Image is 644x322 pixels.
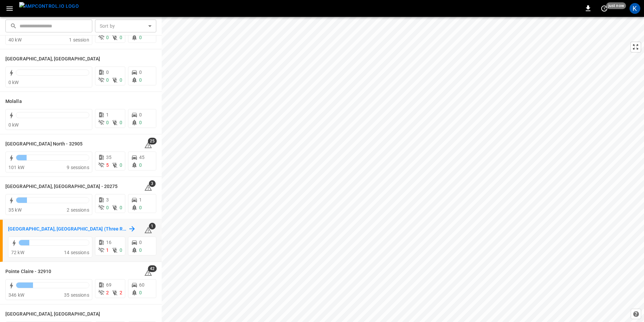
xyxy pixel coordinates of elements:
span: 2 [120,290,122,295]
span: 3 [149,180,156,187]
span: 35 [106,155,111,160]
span: 35 sessions [64,292,89,298]
span: 1 [139,197,142,203]
span: 0 [106,35,109,40]
span: 5 [106,162,109,168]
span: 0 [120,247,122,253]
span: 0 [139,77,142,83]
span: 0 [139,162,142,168]
span: 0 [139,120,142,125]
h6: Parkville, MO - 20275 [5,183,118,190]
span: 60 [139,282,144,288]
h6: Pointe Claire - 32910 [5,268,51,275]
span: 3 [106,197,109,203]
span: 0 [106,120,109,125]
span: 0 [120,120,122,125]
span: 0 [120,162,122,168]
span: 0 [139,70,142,75]
span: 1 [149,223,156,230]
span: 0 [139,247,142,253]
span: 346 kW [8,292,24,298]
span: 0 [139,290,142,295]
div: profile-icon [630,3,640,14]
span: just now [606,2,626,9]
span: 9 sessions [67,165,89,170]
canvas: Map [162,17,644,322]
span: 0 [106,205,109,210]
span: 2 sessions [67,207,89,213]
span: 2 [106,290,109,295]
span: 101 kW [8,165,24,170]
h6: Middletown, PA [5,55,100,63]
span: 0 [106,70,109,75]
span: 1 [106,247,109,253]
span: 0 [106,77,109,83]
span: 0 [139,240,142,245]
button: set refresh interval [599,3,610,14]
span: 72 kW [11,250,24,255]
span: 0 kW [8,122,19,128]
h6: Providence, RI [5,311,100,318]
span: 1 [106,112,109,117]
span: 14 sessions [64,250,89,255]
span: 0 [139,35,142,40]
span: 0 [120,35,122,40]
span: 0 [120,205,122,210]
h6: Pittsburgh, PA (Three Rivers) [8,225,127,233]
span: 1 session [69,37,89,43]
span: 0 [120,77,122,83]
span: 35 kW [8,207,22,213]
img: ampcontrol.io logo [19,2,79,10]
span: 45 [139,155,144,160]
span: 0 [139,205,142,210]
span: 42 [148,265,157,272]
span: 25 [148,138,157,144]
span: 40 kW [8,37,22,43]
span: 16 [106,240,111,245]
span: 69 [106,282,111,288]
h6: Molalla [5,98,22,105]
span: 0 [139,112,142,117]
span: 0 kW [8,80,19,85]
h6: Montreal North - 32905 [5,140,83,148]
